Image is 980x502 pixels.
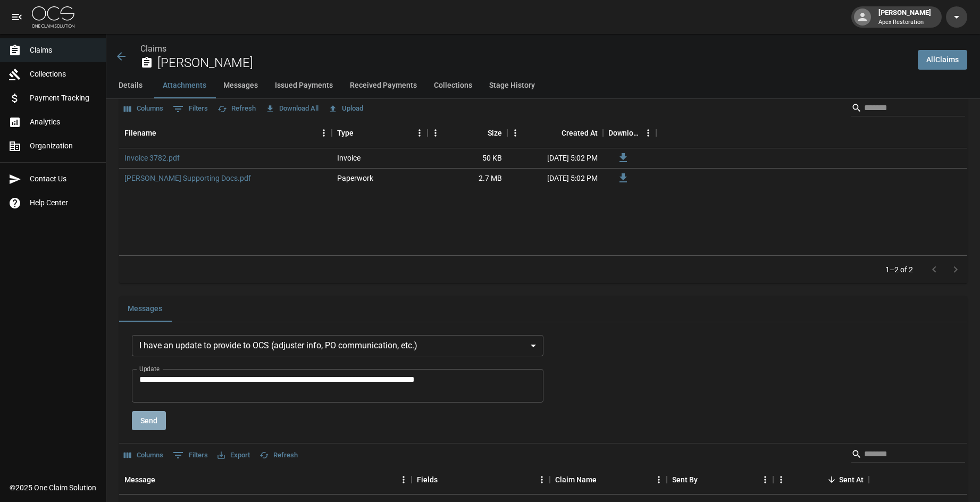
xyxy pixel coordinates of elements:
span: Payment Tracking [30,93,97,104]
button: Upload [325,101,366,117]
div: Paperwork [337,173,373,183]
button: Issued Payments [266,73,341,98]
span: Collections [30,69,97,80]
div: related-list tabs [119,296,967,322]
button: Menu [773,472,789,488]
div: Size [488,118,502,148]
span: Contact Us [30,173,97,185]
label: Update [139,364,160,373]
button: Menu [507,125,523,141]
button: Received Payments [341,73,425,98]
div: anchor tabs [106,73,980,98]
div: Invoice [337,153,361,163]
div: [DATE] 5:02 PM [507,169,603,189]
button: Sort [824,472,839,487]
p: 1–2 of 2 [885,264,913,275]
button: Sort [698,472,713,487]
div: Sent By [672,465,698,495]
h2: [PERSON_NAME] [157,55,909,71]
div: Sent By [667,465,773,495]
div: Created At [562,118,598,148]
button: Attachments [154,73,215,98]
div: [DATE] 5:02 PM [507,148,603,169]
button: Select columns [121,447,166,464]
button: Messages [215,73,266,98]
div: Sent At [839,465,864,495]
button: Menu [396,472,412,488]
span: Organization [30,140,97,152]
span: Help Center [30,197,97,208]
button: Collections [425,73,481,98]
button: Menu [757,472,773,488]
div: 50 KB [428,148,507,169]
div: [PERSON_NAME] [874,7,935,27]
img: ocs-logo-white-transparent.png [32,6,74,28]
button: Menu [412,125,428,141]
div: Claim Name [555,465,597,495]
button: Send [132,411,166,431]
a: AllClaims [918,50,967,70]
button: Download All [263,101,321,117]
div: Message [124,465,155,495]
div: Filename [119,118,332,148]
a: Claims [140,44,166,54]
div: Search [851,446,965,465]
button: Menu [428,125,443,141]
button: Menu [651,472,667,488]
button: Menu [640,125,656,141]
button: Export [215,447,253,464]
button: Sort [155,472,170,487]
div: Size [428,118,507,148]
div: Created At [507,118,603,148]
button: Select columns [121,101,166,117]
button: Refresh [257,447,300,464]
a: [PERSON_NAME] Supporting Docs.pdf [124,173,251,183]
div: Fields [412,465,550,495]
div: © 2025 One Claim Solution [10,482,96,493]
div: Type [332,118,428,148]
nav: breadcrumb [140,43,909,55]
button: Menu [534,472,550,488]
div: Type [337,118,354,148]
span: Analytics [30,116,97,128]
div: I have an update to provide to OCS (adjuster info, PO communication, etc.) [132,335,543,356]
button: Show filters [170,447,211,464]
a: Invoice 3782.pdf [124,153,180,163]
div: 2.7 MB [428,169,507,189]
button: Refresh [215,101,258,117]
button: Stage History [481,73,543,98]
button: open drawer [6,6,28,28]
button: Show filters [170,101,211,118]
button: Details [106,73,154,98]
p: Apex Restoration [878,18,931,27]
div: Download [608,118,640,148]
button: Menu [316,125,332,141]
div: Search [851,99,965,119]
span: Claims [30,45,97,56]
div: Sent At [773,465,869,495]
div: Fields [417,465,438,495]
button: Messages [119,296,171,322]
div: Claim Name [550,465,667,495]
button: Sort [597,472,612,487]
div: Message [119,465,412,495]
div: Filename [124,118,156,148]
button: Sort [438,472,453,487]
div: Download [603,118,656,148]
